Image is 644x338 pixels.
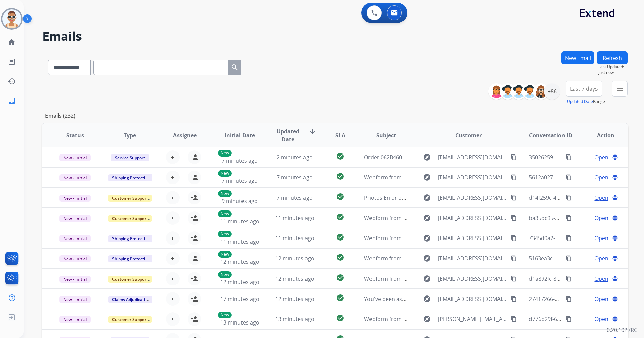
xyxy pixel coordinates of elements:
[222,177,258,185] span: 7 minutes ago
[511,154,517,160] mat-icon: content_copy
[594,295,608,303] span: Open
[277,194,313,201] span: 7 minutes ago
[171,194,174,202] span: +
[423,153,431,161] mat-icon: explore
[438,234,507,242] span: [EMAIL_ADDRESS][DOMAIN_NAME]
[171,295,174,303] span: +
[59,235,91,242] span: New - Initial
[218,210,232,217] p: New
[336,152,344,160] mat-icon: check_circle
[364,174,517,181] span: Webform from [EMAIL_ADDRESS][DOMAIN_NAME] on [DATE]
[166,292,180,306] button: +
[570,87,598,90] span: Last 7 days
[594,275,608,283] span: Open
[275,255,314,262] span: 12 minutes ago
[220,258,259,265] span: 12 minutes ago
[594,173,608,181] span: Open
[364,255,517,262] span: Webform from [EMAIL_ADDRESS][DOMAIN_NAME] on [DATE]
[218,190,232,197] p: New
[529,214,633,222] span: ba35dc95-212a-45b1-87b3-bc1eb9bef2c0
[59,296,91,303] span: New - Initial
[336,172,344,180] mat-icon: check_circle
[612,276,618,282] mat-icon: language
[309,127,317,135] mat-icon: arrow_downward
[597,51,628,64] button: Refresh
[275,315,314,323] span: 13 minutes ago
[59,195,91,202] span: New - Initial
[218,251,232,258] p: New
[190,275,198,283] mat-icon: person_add
[566,81,602,97] button: Last 7 days
[438,194,507,202] span: [EMAIL_ADDRESS][DOMAIN_NAME]
[511,195,517,201] mat-icon: content_copy
[220,278,259,286] span: 12 minutes ago
[173,131,197,139] span: Assignee
[8,97,16,105] mat-icon: inbox
[42,30,628,43] h2: Emails
[190,234,198,242] mat-icon: person_add
[612,174,618,180] mat-icon: language
[277,153,313,161] span: 2 minutes ago
[108,316,152,323] span: Customer Support
[277,174,313,181] span: 7 minutes ago
[544,83,560,100] div: +86
[59,316,91,323] span: New - Initial
[607,326,637,334] p: 0.20.1027RC
[594,214,608,222] span: Open
[612,154,618,160] mat-icon: language
[166,312,180,326] button: +
[511,255,517,261] mat-icon: content_copy
[511,276,517,282] mat-icon: content_copy
[273,127,303,143] span: Updated Date
[364,194,459,201] span: Photos Error on Website to File Claim
[438,315,507,323] span: [PERSON_NAME][EMAIL_ADDRESS][PERSON_NAME][DOMAIN_NAME]
[612,215,618,221] mat-icon: language
[423,173,431,181] mat-icon: explore
[171,153,174,161] span: +
[364,153,411,161] span: Order 062B460771
[566,316,572,322] mat-icon: content_copy
[598,70,628,75] span: Just now
[566,296,572,302] mat-icon: content_copy
[511,316,517,322] mat-icon: content_copy
[171,173,174,181] span: +
[190,254,198,262] mat-icon: person_add
[108,255,154,262] span: Shipping Protection
[566,276,572,282] mat-icon: content_copy
[612,195,618,201] mat-icon: language
[455,131,482,139] span: Customer
[171,275,174,283] span: +
[423,194,431,202] mat-icon: explore
[594,254,608,262] span: Open
[598,64,628,70] span: Last Updated:
[8,77,16,85] mat-icon: history
[529,174,630,181] span: 5612a027-ad25-4fea-b3cd-02b0540cf56c
[220,238,259,245] span: 11 minutes ago
[108,174,154,181] span: Shipping Protection
[220,218,259,225] span: 11 minutes ago
[561,51,594,64] button: New Email
[423,254,431,262] mat-icon: explore
[166,171,180,184] button: +
[612,316,618,322] mat-icon: language
[171,254,174,262] span: +
[218,231,232,237] p: New
[511,235,517,241] mat-icon: content_copy
[218,170,232,177] p: New
[59,255,91,262] span: New - Initial
[573,123,628,147] th: Action
[108,296,154,303] span: Claims Adjudication
[336,253,344,261] mat-icon: check_circle
[190,295,198,303] mat-icon: person_add
[108,276,152,283] span: Customer Support
[124,131,136,139] span: Type
[423,214,431,222] mat-icon: explore
[612,296,618,302] mat-icon: language
[529,131,572,139] span: Conversation ID
[231,63,239,72] mat-icon: search
[59,154,91,161] span: New - Initial
[108,215,152,222] span: Customer Support
[376,131,396,139] span: Subject
[566,215,572,221] mat-icon: content_copy
[190,173,198,181] mat-icon: person_add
